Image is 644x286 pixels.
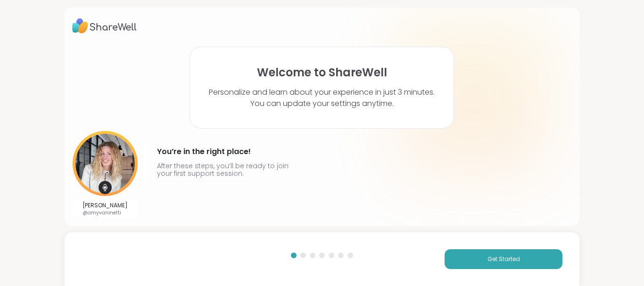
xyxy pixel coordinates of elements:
img: ShareWell Logo [72,15,137,37]
p: [PERSON_NAME] [83,202,128,209]
img: User image [73,131,138,196]
span: Get Started [487,255,520,263]
p: Personalize and learn about your experience in just 3 minutes. You can update your settings anytime. [209,87,435,109]
h1: Welcome to ShareWell [257,66,387,79]
button: Get Started [445,249,562,269]
h4: You’re in the right place! [157,144,293,159]
img: mic icon [99,181,112,194]
p: After these steps, you’ll be ready to join your first support session. [157,162,293,177]
p: @amyvaninetti [83,209,128,216]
